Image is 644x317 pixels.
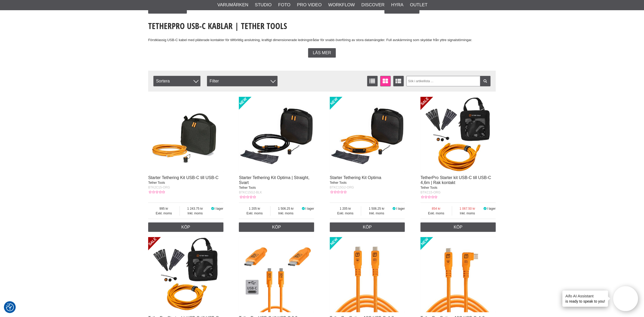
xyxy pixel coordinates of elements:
span: Tether Tools [148,181,165,185]
a: Starter Tethering Kit Optima [330,175,381,180]
a: Varumärken [217,2,249,8]
img: TetherPro Starter kit USB-C till USB-C 4,6m | Rak kontakt [421,97,496,172]
a: Studio [255,2,272,8]
a: Pro Video [297,2,321,8]
span: Tether Tools [239,186,256,190]
span: Exkl. moms [148,211,180,216]
span: BTK2C15-ORG [148,186,170,189]
a: Foto [278,2,290,8]
span: 995 [148,206,180,211]
span: I lager [487,207,496,210]
a: Fönstervisning [380,76,391,86]
a: Köp [239,223,314,232]
img: TetherPro Optima 10G USB-C, 1,8m, Rak till Vinklad, Orange [421,237,496,313]
a: Filtrera [480,76,491,86]
img: Starter Tethering Kit USB-C till USB-C [148,97,223,172]
div: Kundbetyg: 0 [148,190,165,194]
div: is ready to speak to you! [562,291,608,307]
span: BTKC15G2-ORG [330,186,354,189]
a: Discover [361,2,385,8]
span: 1 205 [239,206,270,211]
i: I lager [392,207,396,210]
span: Läs mer [313,51,331,55]
span: Inkl. moms [361,211,392,216]
a: Köp [148,223,223,232]
div: Kundbetyg: 0 [421,195,437,199]
span: I lager [306,207,314,210]
a: TetherPro Starter kit USB-C till USB-C 4,6m | Rak kontakt [421,175,491,185]
span: I lager [215,207,223,210]
span: 854 [421,206,452,211]
i: I lager [483,207,487,210]
a: Köp [421,223,496,232]
span: Exkl. moms [239,211,270,216]
img: Starter Tethering Kit Optima | Straight, Svart [239,97,314,172]
a: Workflow [328,2,355,8]
a: Listvisning [367,76,378,86]
img: Starter Tethering Kit Optima [330,97,405,172]
h4: Aifo AI Assistant [566,293,605,299]
span: 1 506.25 [271,206,301,211]
input: Sök i artikellista ... [406,76,491,86]
img: TetherPro Starter kit USB-C till USB-C 4,6m | Vinklad kontakt [148,237,223,313]
a: Utökad listvisning [393,76,404,86]
div: Kundbetyg: 0 [239,195,256,199]
div: Filter [207,76,278,86]
div: Kundbetyg: 0 [330,190,347,194]
span: 1 067.50 [452,206,483,211]
span: Exkl. moms [330,211,361,216]
i: I lager [210,207,215,210]
i: I lager [301,207,306,210]
span: 1 205 [330,206,361,211]
p: Förstklassig USB-C kabel med pläterade kontakter för tillförlitlig anslutning, kraftigt dimension... [148,37,496,43]
h1: TetherPro USB-C Kablar | Tether Tools [148,20,496,32]
span: Tether Tools [421,186,437,190]
img: TetherPro USB-C till USB-C 0.9m Orange [239,237,314,313]
a: Köp [330,223,405,232]
a: Hyra [391,2,404,8]
span: Inkl. moms [180,211,211,216]
span: Tether Tools [330,181,347,185]
img: TetherPro Optima 10G USB-C, 1,8m, Rak, Orange [330,237,405,313]
span: BTKC15-ORG [421,191,441,194]
span: Inkl. moms [452,211,483,216]
a: Starter Tethering Kit Optima | Straight, Svart [239,175,309,185]
img: Revisit consent button [6,303,14,311]
span: I lager [396,207,405,210]
span: BTKC15G2-BLK [239,191,262,194]
a: Outlet [410,2,428,8]
button: Samtyckesinställningar [6,303,14,312]
a: Starter Tethering Kit USB-C till USB-C [148,175,218,180]
span: 1 243.75 [180,206,211,211]
span: 1 506.25 [361,206,392,211]
span: Exkl. moms [421,211,452,216]
span: Sortera [153,76,200,86]
span: Inkl. moms [271,211,301,216]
